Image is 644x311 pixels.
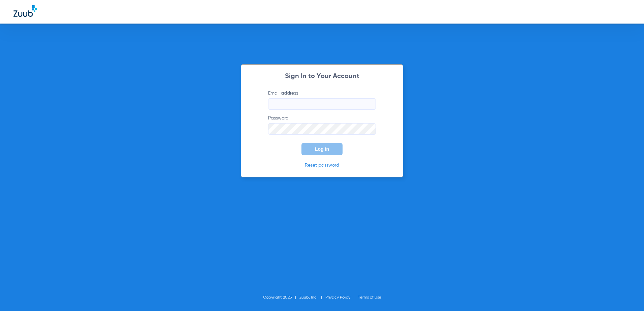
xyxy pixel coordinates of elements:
h2: Sign In to Your Account [258,73,386,80]
li: Copyright 2025 [263,294,299,301]
iframe: Chat Widget [610,279,644,311]
label: Password [268,115,376,135]
li: Zuub, Inc. [299,294,325,301]
label: Email address [268,90,376,110]
input: Password [268,123,376,135]
a: Privacy Policy [325,296,350,300]
button: Log In [301,143,343,155]
span: Log In [315,146,329,152]
input: Email address [268,98,376,110]
img: Zuub Logo [13,5,37,17]
a: Reset password [305,163,339,168]
a: Terms of Use [358,296,381,300]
